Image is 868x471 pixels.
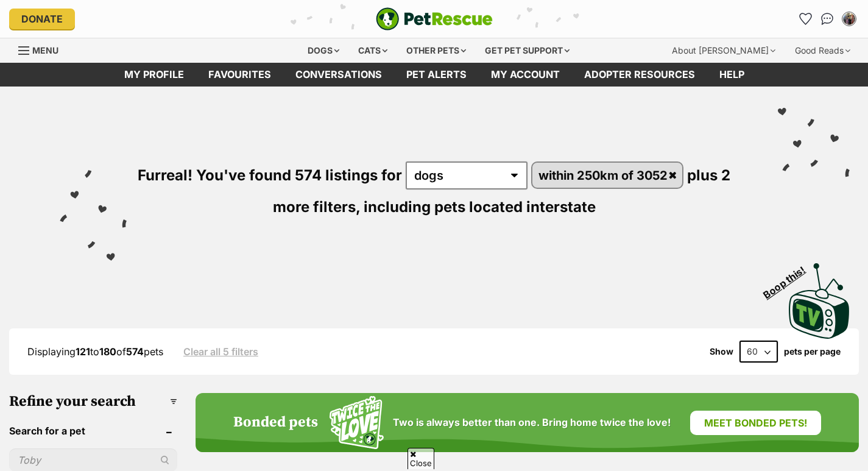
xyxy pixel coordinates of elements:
[408,448,434,469] span: Close
[376,7,493,30] img: logo-e224e6f780fb5917bec1dbf3a21bbac754714ae5b6737aabdf751b685950b380.svg
[138,166,402,184] span: Furreal! You've found 574 listings for
[394,63,479,87] a: Pet alerts
[112,63,196,87] a: My profile
[330,396,384,449] img: Squiggle
[789,252,850,341] a: Boop this!
[9,9,75,29] a: Donate
[233,414,318,431] h4: Bonded pets
[196,63,283,87] a: Favourites
[707,63,757,87] a: Help
[843,13,855,25] img: Magda Ching profile pic
[9,425,177,436] header: Search for a pet
[376,7,493,30] a: PetRescue
[273,166,730,216] span: plus 2 more filters,
[350,38,396,63] div: Cats
[796,9,815,29] a: Favourites
[572,63,707,87] a: Adopter resources
[99,345,116,358] strong: 180
[817,9,837,29] a: Conversations
[479,63,572,87] a: My account
[796,9,859,29] ul: Account quick links
[663,38,784,63] div: About [PERSON_NAME]
[761,257,817,300] span: Boop this!
[532,163,682,188] a: within 250km of 3052
[690,411,821,435] a: Meet bonded pets!
[821,13,834,25] img: chat-41dd97257d64d25036548639549fe6c8038ab92f7586957e7f3b1b290dea8141.svg
[398,38,475,63] div: Other pets
[76,345,90,358] strong: 121
[183,346,258,357] a: Clear all 5 filters
[18,38,67,60] a: Menu
[839,9,859,29] button: My account
[789,263,850,339] img: PetRescue TV logo
[476,38,578,63] div: Get pet support
[126,345,144,358] strong: 574
[364,198,596,216] span: including pets located interstate
[299,38,348,63] div: Dogs
[32,45,58,55] span: Menu
[27,345,163,358] span: Displaying to of pets
[710,347,733,356] span: Show
[283,63,394,87] a: conversations
[784,347,841,356] label: pets per page
[786,38,859,63] div: Good Reads
[9,393,177,410] h3: Refine your search
[393,417,671,428] span: Two is always better than one. Bring home twice the love!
